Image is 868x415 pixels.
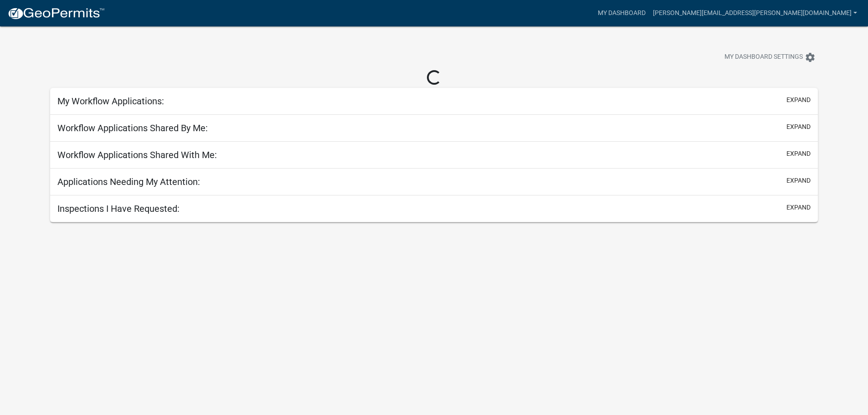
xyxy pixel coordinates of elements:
[57,176,200,187] h5: Applications Needing My Attention:
[786,203,811,212] button: expand
[57,123,208,133] h5: Workflow Applications Shared By Me:
[649,5,861,22] a: [PERSON_NAME][EMAIL_ADDRESS][PERSON_NAME][DOMAIN_NAME]
[57,203,180,214] h5: Inspections I Have Requested:
[786,122,811,132] button: expand
[57,96,164,107] h5: My Workflow Applications:
[786,149,811,159] button: expand
[724,52,803,63] span: My Dashboard Settings
[57,149,217,160] h5: Workflow Applications Shared With Me:
[805,52,816,63] i: settings
[594,5,649,22] a: My Dashboard
[786,95,811,105] button: expand
[786,176,811,185] button: expand
[717,48,823,66] button: My Dashboard Settingssettings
